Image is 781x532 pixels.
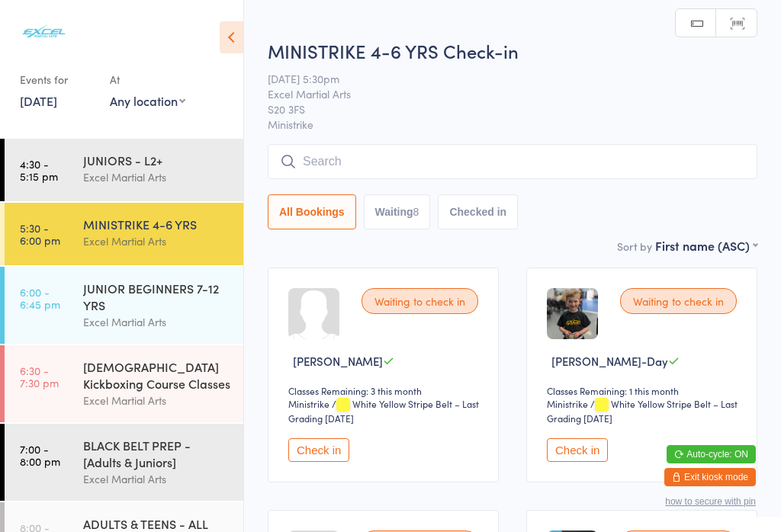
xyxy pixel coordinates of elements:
[268,194,356,229] button: All Bookings
[83,313,230,331] div: Excel Martial Arts
[20,443,60,467] time: 7:00 - 8:00 pm
[20,67,95,92] div: Events for
[617,239,652,254] label: Sort by
[5,267,243,344] a: 6:00 -6:45 pmJUNIOR BEGINNERS 7-12 YRSExcel Martial Arts
[547,438,608,462] button: Check in
[293,353,383,369] span: [PERSON_NAME]
[83,437,230,470] div: BLACK BELT PREP - [Adults & Juniors]
[551,353,668,369] span: [PERSON_NAME]-Day
[83,152,230,168] div: JUNIORS - L2+
[547,397,588,410] div: Ministrike
[83,470,230,488] div: Excel Martial Arts
[288,397,329,410] div: Ministrike
[438,194,518,229] button: Checked in
[83,168,230,186] div: Excel Martial Arts
[83,280,230,313] div: JUNIOR BEGINNERS 7-12 YRS
[110,67,185,92] div: At
[413,206,419,218] div: 8
[268,144,757,179] input: Search
[83,358,230,392] div: [DEMOGRAPHIC_DATA] Kickboxing Course Classes
[547,397,738,425] span: / White Yellow Stripe Belt – Last Grading [DATE]
[83,232,230,250] div: Excel Martial Arts
[667,445,756,463] button: Auto-cycle: ON
[288,438,349,462] button: Check in
[20,92,57,109] a: [DATE]
[15,11,72,52] img: Excel Martial Arts
[288,384,483,397] div: Classes Remaining: 3 this month
[5,424,243,501] a: 7:00 -8:00 pmBLACK BELT PREP - [Adults & Juniors]Excel Martial Arts
[362,288,478,314] div: Waiting to check in
[364,194,431,229] button: Waiting8
[620,288,737,314] div: Waiting to check in
[20,222,60,246] time: 5:30 - 6:00 pm
[20,286,60,310] time: 6:00 - 6:45 pm
[20,364,59,389] time: 6:30 - 7:30 pm
[20,158,58,182] time: 4:30 - 5:15 pm
[665,496,756,507] button: how to secure with pin
[5,139,243,201] a: 4:30 -5:15 pmJUNIORS - L2+Excel Martial Arts
[83,216,230,232] div: MINISTRIKE 4-6 YRS
[5,345,243,422] a: 6:30 -7:30 pm[DEMOGRAPHIC_DATA] Kickboxing Course ClassesExcel Martial Arts
[268,71,734,86] span: [DATE] 5:30pm
[83,392,230,409] div: Excel Martial Arts
[288,397,479,425] span: / White Yellow Stripe Belt – Last Grading [DATE]
[5,203,243,265] a: 5:30 -6:00 pmMINISTRIKE 4-6 YRSExcel Martial Arts
[664,468,756,486] button: Exit kiosk mode
[268,101,734,117] span: S20 3FS
[655,237,757,254] div: First name (ASC)
[268,117,757,132] span: Ministrike
[547,384,741,397] div: Classes Remaining: 1 this month
[547,288,598,339] img: image1744130585.png
[110,92,185,109] div: Any location
[268,86,734,101] span: Excel Martial Arts
[268,38,757,63] h2: MINISTRIKE 4-6 YRS Check-in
